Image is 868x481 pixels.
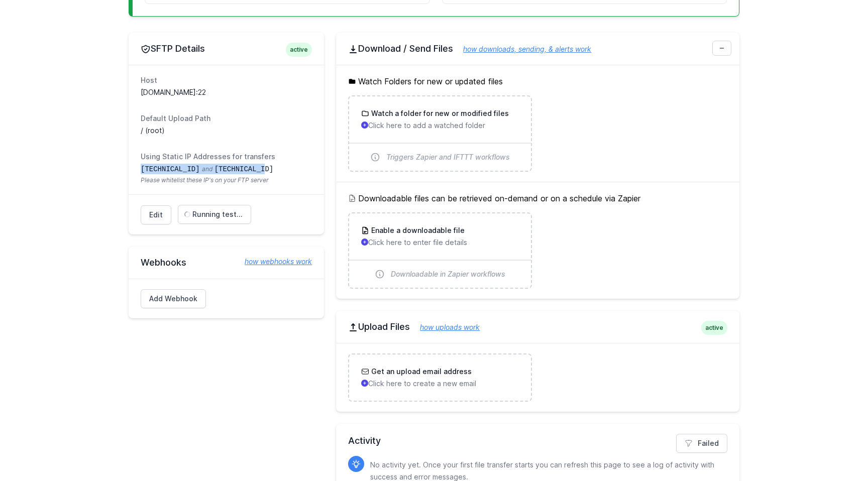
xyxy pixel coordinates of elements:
span: active [286,43,312,57]
dd: [DOMAIN_NAME]:22 [141,87,312,97]
a: Edit [141,205,171,224]
a: Add Webhook [141,289,206,308]
code: [TECHNICAL_ID] [214,165,274,173]
span: Running test... [192,209,243,219]
dd: / (root) [141,126,312,136]
dt: Using Static IP Addresses for transfers [141,152,312,162]
a: Failed [676,434,727,453]
h2: Download / Send Files [348,43,727,55]
h3: Watch a folder for new or modified files [369,108,509,118]
h2: Webhooks [141,257,312,269]
span: Please whitelist these IP's on your FTP server [141,176,312,184]
dt: Host [141,75,312,85]
code: [TECHNICAL_ID] [141,165,200,173]
p: Click here to create a new email [361,379,518,389]
h3: Enable a downloadable file [369,225,465,235]
a: Get an upload email address Click here to create a new email [349,354,530,401]
a: Running test... [178,205,251,224]
h5: Downloadable files can be retrieved on-demand or on a schedule via Zapier [348,192,727,204]
span: and [202,165,212,173]
h2: Upload Files [348,321,727,333]
span: Downloadable in Zapier workflows [391,269,505,279]
h5: Watch Folders for new or updated files [348,75,727,87]
h2: SFTP Details [141,43,312,55]
dt: Default Upload Path [141,113,312,124]
a: how webhooks work [235,257,312,267]
iframe: Drift Widget Chat Controller [818,431,856,469]
h3: Get an upload email address [369,367,472,377]
p: Click here to enter file details [361,237,518,248]
span: active [701,321,727,335]
a: how downloads, sending, & alerts work [453,45,591,53]
a: Watch a folder for new or modified files Click here to add a watched folder Triggers Zapier and I... [349,96,530,171]
a: Enable a downloadable file Click here to enter file details Downloadable in Zapier workflows [349,213,530,288]
p: Click here to add a watched folder [361,121,518,131]
a: how uploads work [410,323,480,331]
h2: Activity [348,434,727,448]
span: Triggers Zapier and IFTTT workflows [386,152,510,162]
